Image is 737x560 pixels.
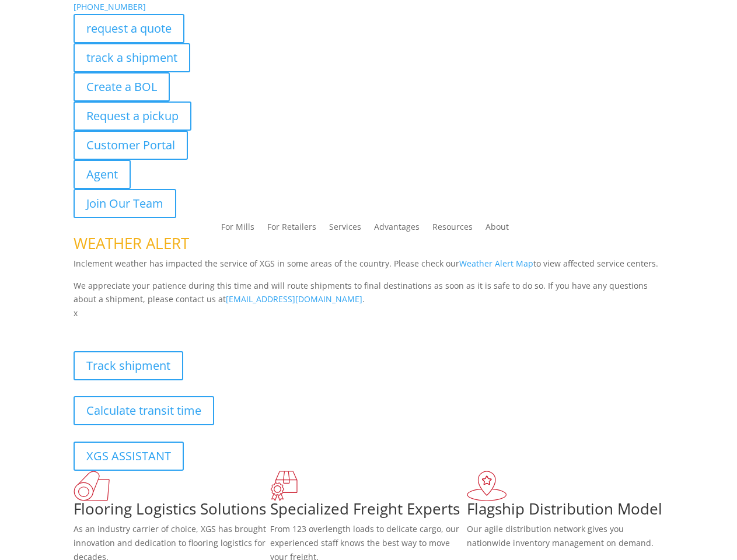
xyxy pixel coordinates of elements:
[74,279,663,307] p: We appreciate your patience during this time and will route shipments to final destinations as so...
[467,523,654,548] span: Our agile distribution network gives you nationwide inventory management on demand.
[459,258,533,269] a: Weather Alert Map
[74,189,176,218] a: Join Our Team
[485,223,509,236] a: About
[74,501,270,522] h1: Flooring Logistics Solutions
[74,131,188,160] a: Customer Portal
[267,223,316,236] a: For Retailers
[74,101,191,131] a: Request a pickup
[74,257,663,279] p: Inclement weather has impacted the service of XGS in some areas of the country. Please check our ...
[74,396,214,425] a: Calculate transit time
[74,43,190,72] a: track a shipment
[74,1,146,12] a: [PHONE_NUMBER]
[432,223,473,236] a: Resources
[467,471,507,501] img: xgs-icon-flagship-distribution-model-red
[74,351,183,380] a: Track shipment
[270,501,467,522] h1: Specialized Freight Experts
[74,306,663,320] p: x
[74,471,110,501] img: xgs-icon-total-supply-chain-intelligence-red
[374,223,420,236] a: Advantages
[467,501,663,522] h1: Flagship Distribution Model
[74,14,184,43] a: request a quote
[221,223,254,236] a: For Mills
[74,160,131,189] a: Agent
[74,72,170,101] a: Create a BOL
[226,293,362,304] a: [EMAIL_ADDRESS][DOMAIN_NAME]
[74,442,184,471] a: XGS ASSISTANT
[329,223,361,236] a: Services
[74,233,189,254] span: WEATHER ALERT
[270,471,298,501] img: xgs-icon-focused-on-flooring-red
[74,322,334,333] b: Visibility, transparency, and control for your entire supply chain.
